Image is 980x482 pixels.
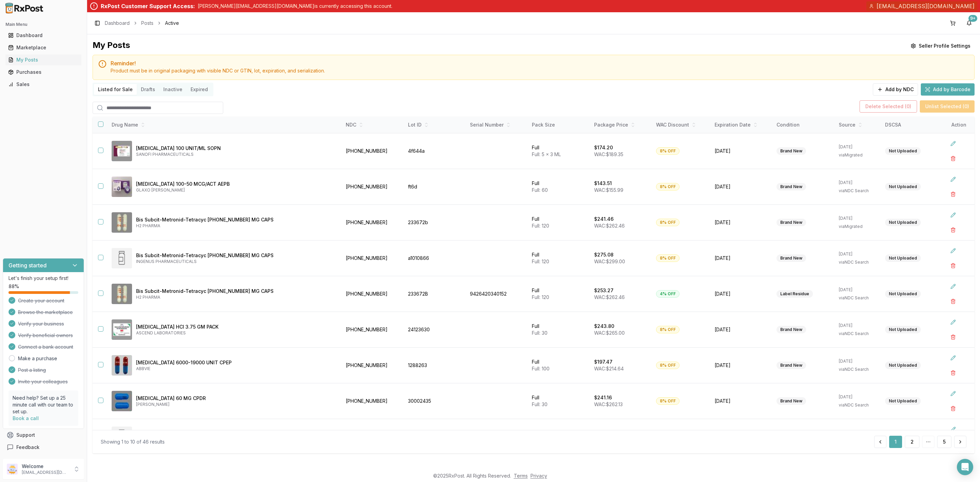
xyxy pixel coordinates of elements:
[715,183,768,190] span: [DATE]
[947,260,959,272] button: Delete
[947,316,959,328] button: Edit
[947,367,959,379] button: Delete
[777,290,813,298] div: Label Residue
[93,40,130,52] div: My Posts
[3,79,84,90] button: Sales
[101,438,165,445] div: Showing 1 to 10 of 46 results
[136,366,336,371] p: ABBVIE
[528,117,590,133] th: Pack Size
[839,121,877,128] div: Source
[8,56,79,63] div: My Posts
[839,394,877,400] p: [DATE]
[342,204,404,240] td: [PHONE_NUMBER]
[594,259,625,264] span: WAC: $299.00
[594,366,624,371] span: WAC: $214.64
[111,61,969,66] h5: Reminder!
[947,280,959,293] button: Edit
[594,251,614,258] p: $275.08
[112,391,132,411] img: Dexlansoprazole 60 MG CPDR
[881,117,943,133] th: DSCSA
[777,254,806,262] div: Brand New
[968,15,977,22] div: 9+
[594,151,623,157] span: WAC: $189.35
[839,216,877,221] p: [DATE]
[839,359,877,364] p: [DATE]
[8,81,79,88] div: Sales
[8,69,79,76] div: Purchases
[594,216,614,222] p: $241.46
[947,423,959,435] button: Edit
[18,320,64,327] span: Verify your business
[94,84,137,95] button: Listed for Sale
[594,144,613,151] p: $174.20
[885,397,921,405] div: Not Uploaded
[715,255,768,262] span: [DATE]
[159,84,186,95] button: Inactive
[105,20,130,27] a: Dashboard
[777,326,806,333] div: Brand New
[112,284,132,304] img: Bis Subcit-Metronid-Tetracyc 140-125-125 MG CAPS
[964,18,975,29] button: 9+
[885,362,921,369] div: Not Uploaded
[112,141,132,161] img: Admelog SoloStar 100 UNIT/ML SOPN
[947,295,959,308] button: Delete
[404,347,466,383] td: 1288263
[947,224,959,236] button: Delete
[22,463,69,470] p: Welcome
[947,352,959,364] button: Edit
[839,224,877,229] p: via Migrated
[8,44,79,51] div: Marketplace
[112,248,132,268] img: Bis Subcit-Metronid-Tetracyc 140-125-125 MG CAPS
[839,144,877,150] p: [DATE]
[594,121,648,128] div: Package Price
[532,366,550,371] span: Full: 100
[947,209,959,221] button: Edit
[772,117,834,133] th: Condition
[137,84,159,95] button: Drafts
[530,473,547,479] a: Privacy
[839,188,877,194] p: via NDC Search
[528,312,590,347] td: Full
[18,378,68,385] span: Invite your colleagues
[136,359,336,366] p: [MEDICAL_DATA] 6000-19000 UNIT CPEP
[528,169,590,204] td: Full
[921,83,975,96] button: Add by Barcode
[937,436,951,448] button: 5
[594,330,625,336] span: WAC: $265.00
[594,287,614,294] p: $253.27
[528,204,590,240] td: Full
[5,41,81,54] a: Marketplace
[656,121,706,128] div: WAC Discount
[22,470,69,475] p: [EMAIL_ADDRESS][DOMAIN_NAME]
[9,283,19,290] span: 88 %
[342,169,404,204] td: [PHONE_NUMBER]
[532,294,549,300] span: Full: 120
[528,276,590,312] td: Full
[13,395,74,415] p: Need help? Set up a 25 minute call with our team to set up.
[656,290,680,298] div: 4% OFF
[18,344,73,350] span: Connect a bank account
[136,288,336,295] p: Bis Subcit-Metronid-Tetracyc [PHONE_NUMBER] MG CAPS
[839,367,877,372] p: via NDC Search
[18,309,73,316] span: Browse the marketplace
[656,183,680,190] div: 8% OFF
[466,276,528,312] td: 9426420340152
[342,312,404,347] td: [PHONE_NUMBER]
[905,436,919,448] a: 2
[9,261,47,269] h3: Getting started
[873,83,918,96] button: Add by NDC
[947,152,959,165] button: Delete
[404,169,466,204] td: ft6d
[528,347,590,383] td: Full
[514,473,528,479] a: Terms
[404,419,466,454] td: A241292
[532,223,549,229] span: Full: 120
[3,441,84,453] button: Feedback
[715,362,768,369] span: [DATE]
[5,29,81,41] a: Dashboard
[165,20,179,27] span: Active
[198,3,392,10] p: [PERSON_NAME][EMAIL_ADDRESS][DOMAIN_NAME] is currently accessing this account.
[594,401,623,407] span: WAC: $262.13
[947,188,959,200] button: Delete
[136,181,336,187] p: [MEDICAL_DATA] 100-50 MCG/ACT AEPB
